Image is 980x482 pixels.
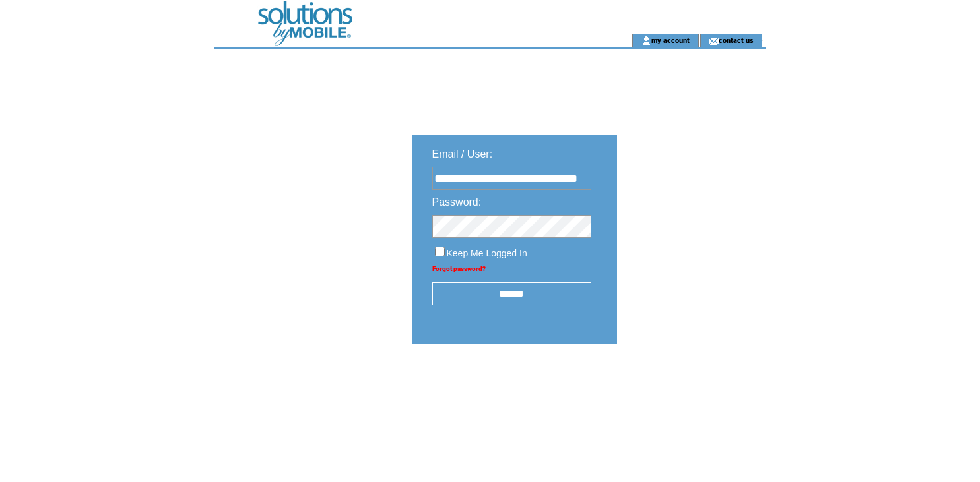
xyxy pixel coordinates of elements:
[432,265,486,272] a: Forgot password?
[655,377,721,394] img: transparent.png
[719,36,754,44] a: contact us
[447,248,527,258] span: Keep Me Logged In
[641,36,651,46] img: account_icon.gif
[432,148,493,160] span: Email / User:
[432,196,482,208] span: Password:
[709,36,719,46] img: contact_us_icon.gif
[651,36,690,44] a: my account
